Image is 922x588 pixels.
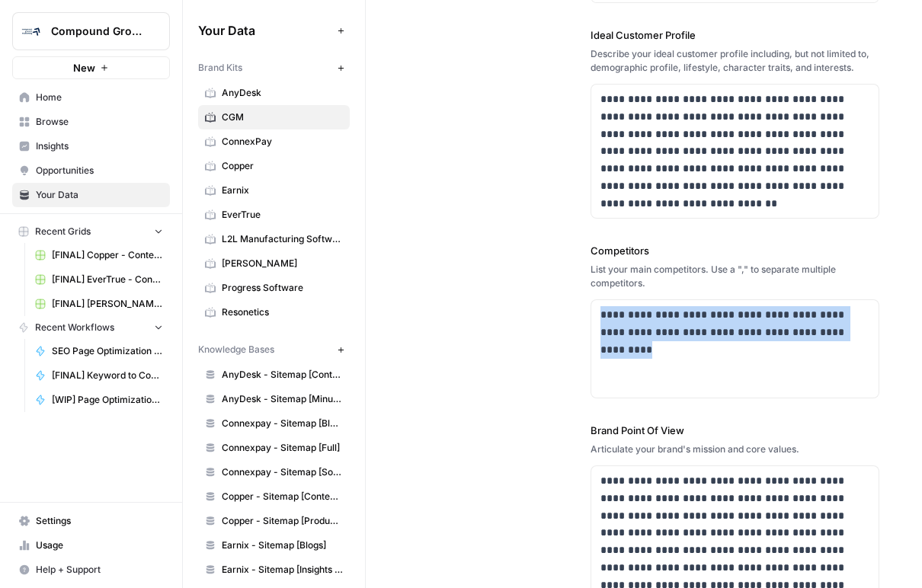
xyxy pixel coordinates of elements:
[35,225,91,238] span: Recent Grids
[198,411,350,436] a: Connexpay - Sitemap [Blogs & Whitepapers]
[73,60,95,75] span: New
[28,363,170,388] a: [FINAL] Keyword to Content Brief - EDITED FOR COPPER
[36,91,163,104] span: Home
[36,538,163,552] span: Usage
[222,490,343,503] span: Copper - Sitemap [Content: Blogs, Guides, etc.]
[52,273,163,286] span: [FINAL] EverTrue - Content Production with Custom Workflows
[12,56,170,79] button: New
[222,281,343,295] span: Progress Software
[28,243,170,267] a: [FINAL] Copper - Content Production with Custom Workflows
[591,47,880,75] div: Describe your ideal customer profile including, but not limited to, demographic profile, lifestyl...
[36,115,163,129] span: Browse
[222,465,343,479] span: Connexpay - Sitemap [Solutions]
[198,105,350,129] a: CGM
[28,339,170,363] a: SEO Page Optimization [MV Version]
[52,248,163,262] span: [FINAL] Copper - Content Production with Custom Workflows
[222,159,343,173] span: Copper
[51,24,143,39] span: Compound Growth
[591,27,880,43] label: Ideal Customer Profile
[222,514,343,528] span: Copper - Sitemap [Product Features]
[198,363,350,387] a: AnyDesk - Sitemap [Content Resources]
[198,300,350,324] a: Resonetics
[198,436,350,460] a: Connexpay - Sitemap [Full]
[28,388,170,412] a: [WIP] Page Optimization TEST FOR ANYDESK
[52,344,163,358] span: SEO Page Optimization [MV Version]
[28,267,170,292] a: [FINAL] EverTrue - Content Production with Custom Workflows
[36,139,163,153] span: Insights
[222,563,343,577] span: Earnix - Sitemap [Insights Center - Brochures, Webinars, Videos, Infographics, Case Studies]
[12,110,170,134] a: Browse
[198,178,350,203] a: Earnix
[222,135,343,149] span: ConnexPay
[12,220,170,243] button: Recent Grids
[222,110,343,124] span: CGM
[12,509,170,533] a: Settings
[198,129,350,154] a: ConnexPay
[222,257,343,270] span: [PERSON_NAME]
[198,387,350,411] a: AnyDesk - Sitemap [Minus Content Resources]
[198,21,331,40] span: Your Data
[12,12,170,50] button: Workspace: Compound Growth
[222,86,343,100] span: AnyDesk
[36,563,163,577] span: Help + Support
[198,203,350,227] a: EverTrue
[12,183,170,207] a: Your Data
[198,509,350,533] a: Copper - Sitemap [Product Features]
[198,227,350,251] a: L2L Manufacturing Software
[12,533,170,558] a: Usage
[591,243,880,258] label: Competitors
[35,321,114,334] span: Recent Workflows
[18,18,45,45] img: Compound Growth Logo
[12,316,170,339] button: Recent Workflows
[12,158,170,183] a: Opportunities
[198,154,350,178] a: Copper
[222,441,343,455] span: Connexpay - Sitemap [Full]
[222,538,343,552] span: Earnix - Sitemap [Blogs]
[12,85,170,110] a: Home
[52,393,163,407] span: [WIP] Page Optimization TEST FOR ANYDESK
[36,164,163,177] span: Opportunities
[198,343,274,356] span: Knowledge Bases
[591,443,880,456] div: Articulate your brand's mission and core values.
[12,558,170,582] button: Help + Support
[591,263,880,290] div: List your main competitors. Use a "," to separate multiple competitors.
[52,369,163,382] span: [FINAL] Keyword to Content Brief - EDITED FOR COPPER
[198,460,350,484] a: Connexpay - Sitemap [Solutions]
[198,276,350,300] a: Progress Software
[36,188,163,202] span: Your Data
[222,417,343,430] span: Connexpay - Sitemap [Blogs & Whitepapers]
[222,392,343,406] span: AnyDesk - Sitemap [Minus Content Resources]
[222,208,343,222] span: EverTrue
[222,184,343,197] span: Earnix
[198,484,350,509] a: Copper - Sitemap [Content: Blogs, Guides, etc.]
[198,251,350,276] a: [PERSON_NAME]
[198,61,242,75] span: Brand Kits
[198,81,350,105] a: AnyDesk
[198,558,350,582] a: Earnix - Sitemap [Insights Center - Brochures, Webinars, Videos, Infographics, Case Studies]
[222,368,343,382] span: AnyDesk - Sitemap [Content Resources]
[28,292,170,316] a: [FINAL] [PERSON_NAME] - SEO Page Optimization Deliverables
[591,423,880,438] label: Brand Point Of View
[222,305,343,319] span: Resonetics
[198,533,350,558] a: Earnix - Sitemap [Blogs]
[52,297,163,311] span: [FINAL] [PERSON_NAME] - SEO Page Optimization Deliverables
[12,134,170,158] a: Insights
[36,514,163,528] span: Settings
[222,232,343,246] span: L2L Manufacturing Software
